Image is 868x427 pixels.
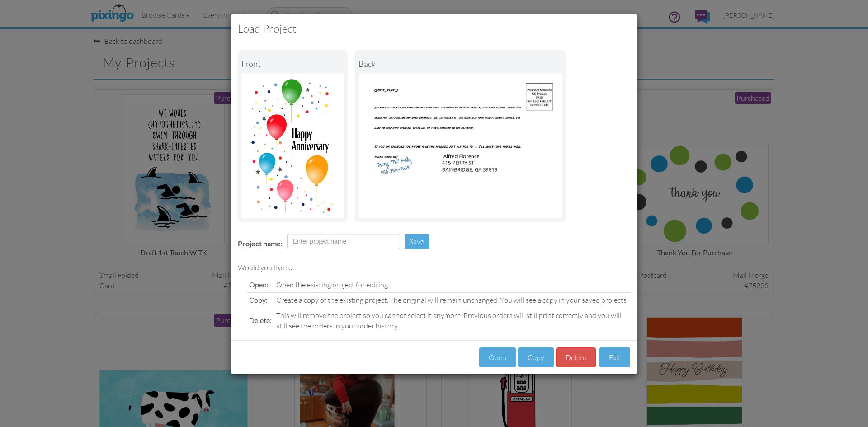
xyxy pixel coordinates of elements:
button: Exit [599,347,630,368]
h3: Load Project [238,21,630,36]
button: Open [479,347,516,368]
span: Copy: [249,296,268,304]
label: Project name: [238,239,283,249]
img: Landscape Image [241,74,344,218]
span: Open: [249,280,269,289]
td: Open the existing project for editing [274,277,630,292]
div: back [359,54,563,74]
button: Delete [556,347,596,368]
td: This will remove the project so you cannot select it anymore. Previous orders will still print co... [274,308,630,333]
td: Create a copy of the existing project. The original will remain unchanged. You will see a copy in... [274,292,630,308]
div: Front [241,54,344,74]
button: Save [405,234,429,249]
div: Would you like to: [238,263,630,273]
img: Portrait Image [359,74,563,218]
input: Enter project name [287,234,400,249]
span: Delete: [249,316,272,324]
button: Copy [518,347,554,368]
